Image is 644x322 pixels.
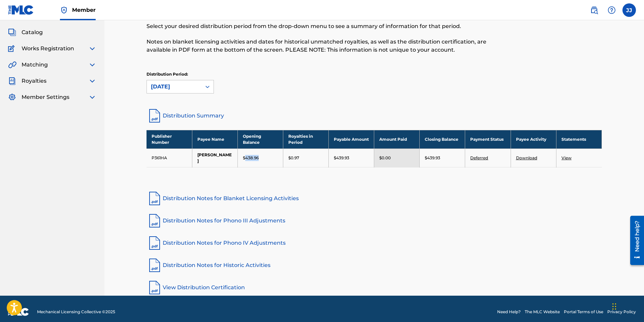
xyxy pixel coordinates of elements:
[22,61,48,69] span: Matching
[374,130,420,149] th: Amount Paid
[465,130,511,149] th: Payment Status
[88,77,96,85] img: expand
[147,213,163,229] img: pdf
[8,61,17,69] img: Matching
[22,28,43,36] span: Catalog
[147,38,497,54] p: Notes on blanket licensing activities and dates for historical unmatched royalties, as well as th...
[605,3,618,17] div: Help
[147,149,192,167] td: P361HA
[243,155,259,161] p: $438.96
[564,309,603,315] a: Portal Terms of Use
[88,61,96,69] img: expand
[192,130,237,149] th: Payee Name
[147,190,602,207] a: Distribution Notes for Blanket Licensing Activities
[425,155,440,161] p: $439.93
[587,3,601,17] a: Public Search
[22,93,69,101] span: Member Settings
[612,296,616,317] div: Drag
[147,130,192,149] th: Publisher Number
[147,108,602,124] a: Distribution Summary
[237,130,283,149] th: Opening Balance
[8,77,16,85] img: Royalties
[8,28,16,36] img: Catalog
[147,235,602,251] a: Distribution Notes for Phono IV Adjustments
[608,6,616,14] img: help
[147,22,497,30] p: Select your desired distribution period from the drop-down menu to see a summary of information f...
[151,83,197,91] div: [DATE]
[22,77,46,85] span: Royalties
[511,130,556,149] th: Payee Activity
[379,155,391,161] p: $0.00
[8,12,49,20] a: SummarySummary
[147,235,163,251] img: pdf
[147,213,602,229] a: Distribution Notes for Phono III Adjustments
[8,45,17,53] img: Works Registration
[147,279,602,296] a: View Distribution Certification
[147,108,163,124] img: distribution-summary-pdf
[288,155,299,161] p: $0.97
[516,155,537,160] a: Download
[147,190,163,207] img: pdf
[147,257,602,273] a: Distribution Notes for Historic Activities
[334,155,349,161] p: $439.93
[622,3,636,17] div: User Menu
[610,290,644,322] iframe: Chat Widget
[60,6,68,14] img: Top Rightsholder
[590,6,598,14] img: search
[192,149,237,167] td: [PERSON_NAME]
[147,279,163,296] img: pdf
[8,5,34,15] img: MLC Logo
[525,309,560,315] a: The MLC Website
[497,309,521,315] a: Need Help?
[37,309,115,315] span: Mechanical Licensing Collective © 2025
[8,28,43,36] a: CatalogCatalog
[147,257,163,273] img: pdf
[607,309,636,315] a: Privacy Policy
[88,93,96,101] img: expand
[420,130,465,149] th: Closing Balance
[625,213,644,269] iframe: Resource Center
[283,130,328,149] th: Royalties in Period
[22,45,74,53] span: Works Registration
[88,45,96,53] img: expand
[561,155,572,160] a: View
[8,93,16,101] img: Member Settings
[329,130,374,149] th: Payable Amount
[470,155,488,160] a: Deferred
[556,130,602,149] th: Statements
[147,71,214,77] p: Distribution Period:
[72,6,96,14] span: Member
